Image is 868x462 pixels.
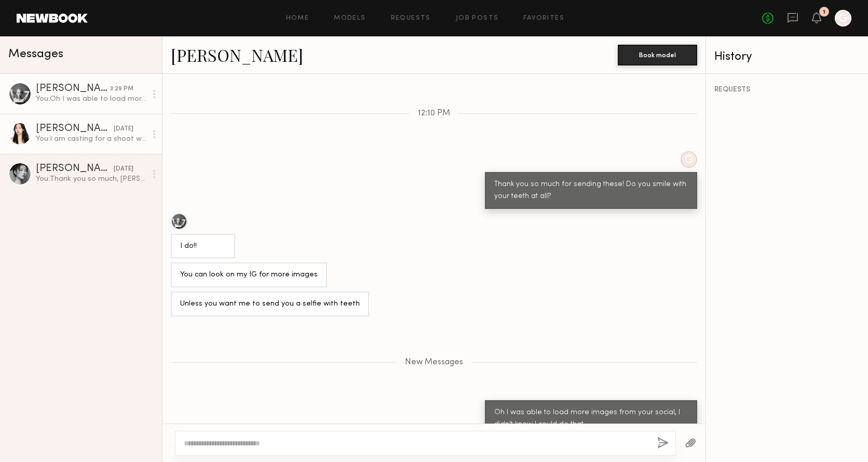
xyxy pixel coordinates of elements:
button: Book model [618,45,697,65]
a: Job Posts [456,15,499,22]
a: G [835,10,851,27]
div: You: Thank you so much, [PERSON_NAME] [36,174,146,184]
a: Book model [618,50,697,59]
div: 1 [823,9,825,15]
div: 3:29 PM [110,84,133,94]
div: [DATE] [114,164,133,174]
div: Unless you want me to send you a selfie with teeth [180,298,360,310]
span: 12:10 PM [418,109,450,118]
a: Favorites [523,15,564,22]
div: [PERSON_NAME] [36,164,114,174]
div: Oh I was able to load more images from your social, I didn't know I could do that [494,407,688,431]
a: Models [334,15,365,22]
div: History [714,51,860,63]
div: [DATE] [114,124,133,134]
div: You: I am casting for a shoot with a Korean skincare brand and really like your portfolio. I wasn... [36,134,146,144]
div: I do!! [180,241,226,253]
a: Requests [391,15,431,22]
div: [PERSON_NAME] [36,124,114,134]
a: [PERSON_NAME] [171,44,303,66]
div: Thank you so much for sending these! Do you smile with your teeth at all? [494,179,688,203]
a: Home [286,15,309,22]
div: [PERSON_NAME] [36,84,110,94]
span: New Messages [405,358,463,367]
div: REQUESTS [714,86,860,94]
span: Messages [8,48,63,60]
div: You can look on my IG for more images [180,269,318,281]
div: You: Oh I was able to load more images from your social, I didn't know I could do that [36,94,146,104]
